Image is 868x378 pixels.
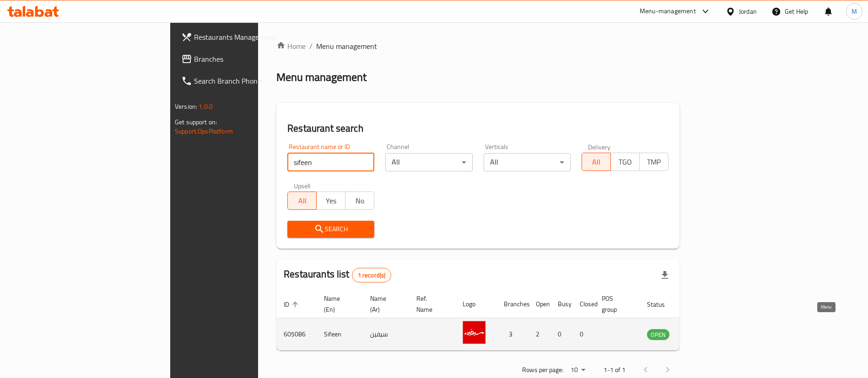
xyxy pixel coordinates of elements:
button: TMP [639,153,669,171]
label: Delivery [588,144,611,150]
th: Closed [572,290,594,318]
span: All [586,155,607,169]
input: Search for restaurant name or ID.. [287,153,374,171]
div: Rows per page: [567,363,589,377]
p: 1-1 of 1 [604,364,625,376]
a: Restaurants Management [174,26,315,48]
span: ID [284,299,301,310]
div: Menu-management [640,6,696,17]
div: Total records count [352,268,392,282]
th: Open [528,290,550,318]
span: Branches [194,53,308,64]
td: سيفين [363,318,409,351]
th: Busy [550,290,572,318]
span: POS group [602,293,629,315]
button: TGO [610,153,640,171]
td: 2 [528,318,550,351]
span: 1 record(s) [352,271,391,280]
th: Branches [496,290,528,318]
span: Get support on: [175,116,217,128]
span: Status [647,299,677,310]
div: All [385,153,472,171]
div: Jordan [739,6,757,16]
span: OPEN [647,330,669,340]
span: Search Branch Phone [194,75,308,86]
img: Sifeen [463,321,485,344]
th: Logo [455,290,496,318]
button: Yes [316,192,345,210]
p: Rows per page: [522,364,563,376]
span: Name (Ar) [370,293,398,315]
span: Yes [320,194,342,208]
span: Name (En) [324,293,352,315]
h2: Menu management [276,70,367,85]
td: Sifeen [317,318,363,351]
div: OPEN [647,329,669,340]
h2: Restaurants list [284,267,391,282]
label: Upsell [294,182,311,189]
nav: breadcrumb [276,41,679,52]
div: All [484,153,571,171]
span: Ref. Name [416,293,444,315]
span: No [349,194,371,208]
span: Menu management [316,41,377,52]
td: 0 [572,318,594,351]
span: TGO [615,155,636,169]
button: All [287,192,317,210]
span: All [291,194,313,208]
td: 3 [496,318,528,351]
div: Export file [654,264,676,286]
button: No [345,192,374,210]
span: TMP [643,155,665,169]
h2: Restaurant search [287,122,669,135]
span: M [852,6,857,16]
span: Search [295,224,367,235]
span: Restaurants Management [194,32,308,43]
a: Search Branch Phone [174,70,315,92]
button: All [582,153,611,171]
span: 1.0.0 [199,101,213,112]
a: Support.OpsPlatform [175,125,233,137]
button: Search [287,221,374,238]
table: enhanced table [276,290,719,351]
span: Version: [175,101,197,112]
a: Branches [174,48,315,70]
td: 0 [550,318,572,351]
